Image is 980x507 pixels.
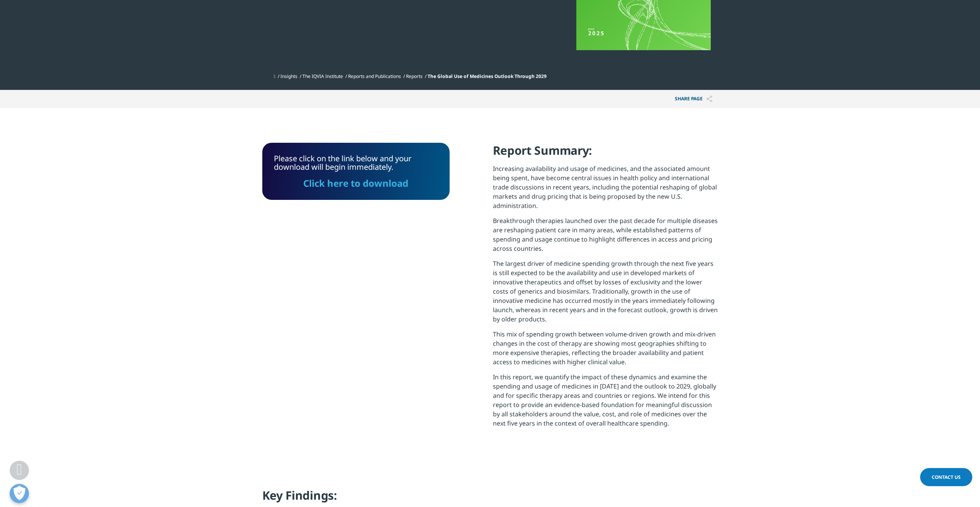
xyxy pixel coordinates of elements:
[274,154,438,188] div: Please click on the link below and your download will begin immediately.
[493,372,718,434] p: In this report, we quantify the impact of these dynamics and examine the spending and usage of me...
[348,73,401,79] a: Reports and Publications
[493,330,718,372] p: This mix of spending growth between volume-driven growth and mix-driven changes in the cost of th...
[669,90,718,108] p: Share PAGE
[406,73,423,79] a: Reports
[493,216,718,259] p: Breakthrough therapies launched over the past decade for multiple diseases are reshaping patient ...
[493,143,718,164] h4: Report Summary:
[707,96,712,102] img: Share PAGE
[280,73,297,79] a: Insights
[303,177,408,189] a: Click here to download
[493,164,718,216] p: Increasing availability and usage of medicines, and the associated amount being spent, have becom...
[932,474,961,480] span: Contact Us
[669,90,718,108] button: Share PAGEShare PAGE
[10,484,29,503] button: Open Preferences
[428,73,547,79] span: The Global Use of Medicines Outlook Through 2029
[920,468,972,486] a: Contact Us
[493,259,718,330] p: The largest driver of medicine spending growth through the next five years is still expected to b...
[302,73,343,79] a: The IQVIA Institute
